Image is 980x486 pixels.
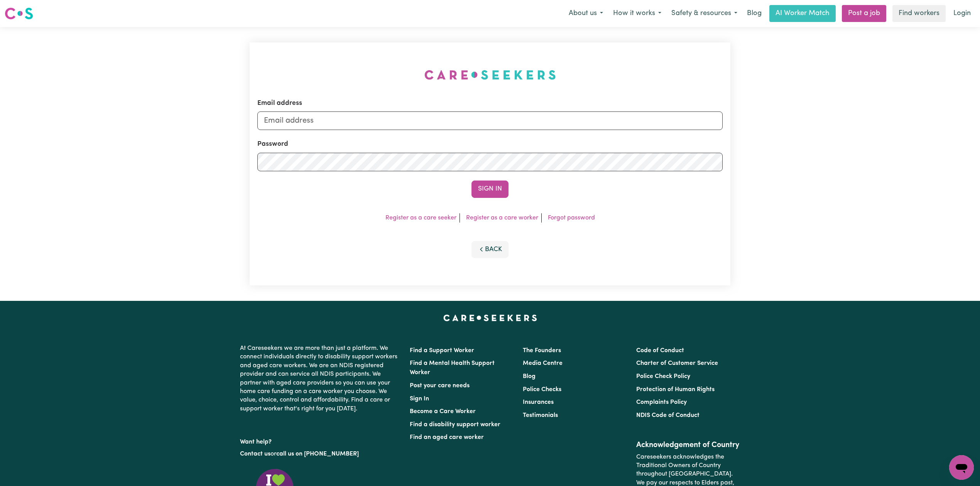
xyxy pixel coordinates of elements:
a: Post a job [842,5,886,22]
h2: Acknowledgement of Country [636,440,740,450]
a: NDIS Code of Conduct [636,412,700,418]
a: Protection of Human Rights [636,386,715,393]
a: Charter of Customer Service [636,360,718,366]
a: Register as a care worker [466,215,538,221]
a: Find a Mental Health Support Worker [410,360,495,376]
button: Safety & resources [666,5,742,22]
a: Blog [742,5,766,22]
a: The Founders [523,348,561,354]
a: Complaints Policy [636,399,687,405]
a: Careseekers home page [443,315,537,321]
a: call us on [PHONE_NUMBER] [276,451,359,457]
button: Sign In [471,181,509,197]
a: Police Checks [523,386,561,393]
label: Password [257,139,288,149]
a: Find a disability support worker [410,422,500,428]
button: Back [471,241,509,258]
a: Careseekers logo [5,5,33,22]
a: Contact us [240,451,270,457]
p: At Careseekers we are more than just a platform. We connect individuals directly to disability su... [240,341,400,416]
img: Careseekers logo [5,7,33,20]
p: or [240,447,400,461]
a: Find a Support Worker [410,348,474,354]
a: Forgot password [548,215,595,221]
a: Register as a care seeker [385,215,456,221]
a: Insurances [523,399,554,405]
p: Want help? [240,435,400,446]
input: Email address [257,111,723,130]
a: Testimonials [523,412,558,418]
a: Login [949,5,975,22]
button: About us [564,5,608,22]
a: Find an aged care worker [410,434,484,440]
a: Blog [523,373,536,380]
label: Email address [257,98,302,108]
a: Code of Conduct [636,348,684,354]
a: AI Worker Match [769,5,836,22]
button: How it works [608,5,666,22]
a: Become a Care Worker [410,408,476,415]
iframe: Button to launch messaging window [949,455,974,480]
a: Post your care needs [410,383,470,389]
a: Police Check Policy [636,373,690,380]
a: Media Centre [523,360,563,366]
a: Find workers [892,5,946,22]
a: Sign In [410,396,429,402]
